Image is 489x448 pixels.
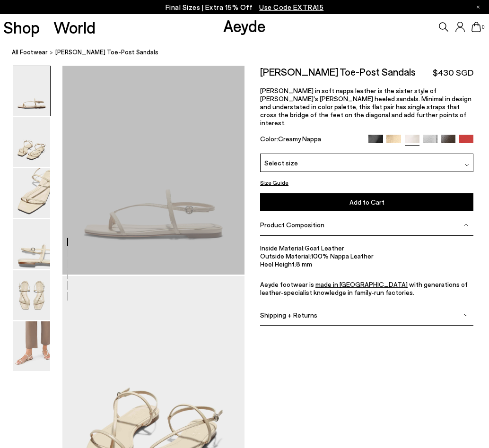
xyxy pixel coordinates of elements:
[260,244,305,252] span: Inside Material:
[260,135,362,146] div: Color:
[481,25,486,30] span: 0
[260,86,473,127] p: [PERSON_NAME] in soft nappa leather is the sister style of [PERSON_NAME]'s [PERSON_NAME] heeled s...
[260,252,473,260] li: 100% Nappa Leather
[349,198,384,206] span: Add to Cart
[13,321,50,371] img: Ella Leather Toe-Post Sandals - Image 6
[12,40,489,66] nav: breadcrumb
[3,19,40,35] a: Shop
[314,280,409,288] a: made in [GEOGRAPHIC_DATA]
[260,66,416,78] h2: [PERSON_NAME] Toe-Post Sandals
[472,22,481,32] a: 0
[315,280,408,288] span: made in [GEOGRAPHIC_DATA]
[260,311,317,319] span: Shipping + Returns
[13,117,50,167] img: Ella Leather Toe-Post Sandals - Image 2
[260,221,324,229] span: Product Composition
[166,1,324,13] p: Final Sizes | Extra 15% Off
[260,177,288,189] button: Size Guide
[53,19,96,35] a: World
[13,168,50,218] img: Ella Leather Toe-Post Sandals - Image 3
[433,67,473,78] span: $430 SGD
[223,16,266,35] a: Aeyde
[260,193,473,211] button: Add to Cart
[13,66,50,116] img: Ella Leather Toe-Post Sandals - Image 1
[278,135,321,143] span: Creamy Nappa
[55,47,158,57] span: [PERSON_NAME] Toe-Post Sandals
[260,260,473,268] li: 8 mm
[260,244,473,252] li: Goat Leather
[463,312,468,317] img: svg%3E
[464,163,469,167] img: svg%3E
[259,3,323,11] span: Navigate to /collections/ss25-final-sizes
[13,270,50,320] img: Ella Leather Toe-Post Sandals - Image 5
[260,280,473,296] p: Aeyde footwear is with generations of leather-specialist knowledge in family-run factories.
[463,222,468,227] img: svg%3E
[12,47,48,57] a: All Footwear
[264,158,298,168] span: Select size
[260,260,296,268] span: Heel Height:
[13,219,50,269] img: Ella Leather Toe-Post Sandals - Image 4
[260,252,311,260] span: Outside Material:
